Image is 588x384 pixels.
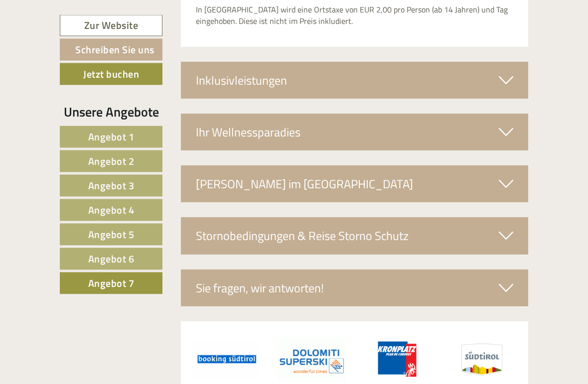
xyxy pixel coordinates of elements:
[181,270,529,307] div: Sie fragen, wir antworten!
[181,114,529,151] div: Ihr Wellnessparadies
[181,62,529,99] div: Inklusivleistungen
[60,39,162,61] a: Schreiben Sie uns
[181,218,529,255] div: Stornobedingungen & Reise Storno Schutz
[88,202,135,218] span: Angebot 4
[88,275,135,291] span: Angebot 7
[181,166,529,203] div: [PERSON_NAME] im [GEOGRAPHIC_DATA]
[88,227,135,242] span: Angebot 5
[88,178,135,193] span: Angebot 3
[60,15,162,36] a: Zur Website
[88,251,135,266] span: Angebot 6
[60,63,162,85] a: Jetzt buchen
[88,129,135,144] span: Angebot 1
[196,4,514,27] p: In [GEOGRAPHIC_DATA] wird eine Ortstaxe von EUR 2,00 pro Person (ab 14 Jahren) und Tag eingehoben...
[88,153,135,169] span: Angebot 2
[60,103,162,121] div: Unsere Angebote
